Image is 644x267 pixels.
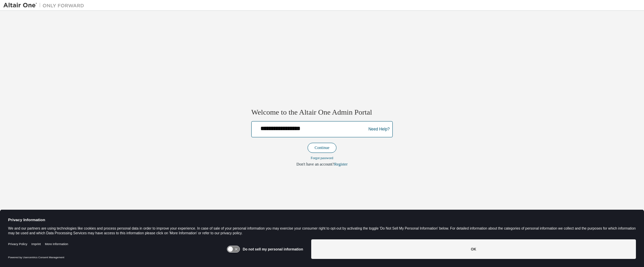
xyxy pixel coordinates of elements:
[308,143,336,153] button: Continue
[334,162,348,167] a: Register
[311,156,333,160] a: Forgot password
[3,2,88,9] img: Altair One
[251,108,393,117] h2: Welcome to the Altair One Admin Portal
[296,162,334,167] span: Don't have an account?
